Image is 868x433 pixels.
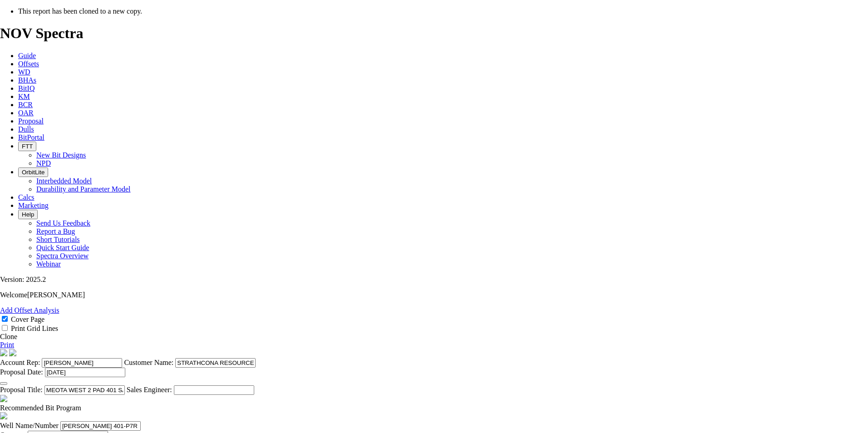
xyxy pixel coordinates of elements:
a: NPD [36,159,51,167]
label: Customer Name: [124,359,173,366]
a: Offsets [18,60,39,68]
a: Proposal [18,117,44,125]
a: Quick Start Guide [36,244,89,251]
a: Webinar [36,260,61,268]
a: BCR [18,101,33,108]
a: OAR [18,109,34,117]
span: Help [22,211,34,218]
a: New Bit Designs [36,151,86,159]
a: Interbedded Model [36,177,92,185]
a: Spectra Overview [36,252,89,260]
button: FTT [18,142,36,151]
a: Report a Bug [36,227,75,235]
a: Short Tutorials [36,236,80,243]
span: OrbitLite [22,169,44,176]
label: Cover Page [11,315,44,323]
a: WD [18,68,30,76]
img: cover-graphic.e5199e77.png [9,349,16,356]
label: Print Grid Lines [11,325,58,332]
a: Guide [18,52,36,59]
span: This report has been cloned to a new copy. [18,7,142,15]
a: Send Us Feedback [36,219,90,227]
span: [PERSON_NAME] [27,291,85,299]
span: FTT [22,143,33,150]
a: BHAs [18,76,36,84]
button: Help [18,210,38,219]
a: Dulls [18,125,34,133]
a: KM [18,93,30,100]
label: Sales Engineer: [127,386,172,394]
a: Marketing [18,202,49,209]
a: BitPortal [18,133,44,141]
a: BitIQ [18,84,35,92]
button: OrbitLite [18,167,48,177]
a: Calcs [18,193,35,201]
a: Durability and Parameter Model [36,185,131,193]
